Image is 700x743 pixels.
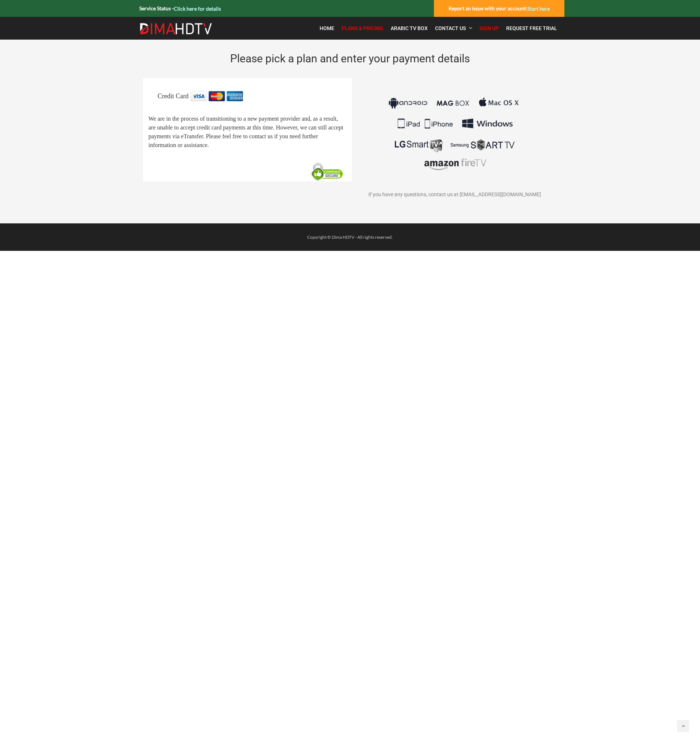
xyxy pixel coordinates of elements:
a: Start here [527,6,550,12]
span: Arabic TV Box [391,25,428,31]
span: Request Free Trial [506,25,557,31]
span: Home [320,25,334,31]
span: Plans & Pricing [342,25,383,31]
a: Request Free Trial [502,21,561,36]
span: Contact Us [435,25,466,31]
span: Sign Up [479,25,499,31]
span: Credit Card [158,92,188,100]
strong: Service Status - [139,5,221,11]
span: If you have any questions, contact us at [EMAIL_ADDRESS][DOMAIN_NAME] [368,191,541,197]
a: Back to top [677,720,689,732]
a: Sign Up [476,21,502,36]
span: Please pick a plan and enter your payment details [230,52,470,65]
img: Dima HDTV [139,23,213,34]
strong: Report an issue with your account: [449,5,550,11]
a: Contact Us [431,21,476,36]
a: Arabic TV Box [387,21,431,36]
a: Home [316,21,338,36]
a: Click here for details [174,6,221,12]
a: Plans & Pricing [338,21,387,36]
span: We are in the process of transitioning to a new payment provider and, as a result, are unable to ... [148,116,343,149]
div: Copyright © Dima HDTV - All rights reserved. [136,233,564,242]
